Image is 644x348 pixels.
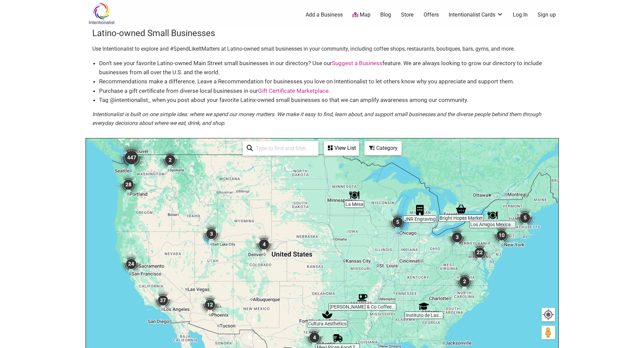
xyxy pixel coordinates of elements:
[492,225,512,245] div: 10
[99,96,552,105] li: Tag @intentionalist_ when you post about your favorite Latinx-owned small businesses so that we c...
[454,271,475,292] div: 2
[542,326,555,339] button: Drag Pegman onto the map to open Street View
[99,86,552,96] li: Purchase a gift certificate from diverse local businesses in our .
[86,3,118,25] img: Intentionalist
[324,141,359,156] div: See a list of the visible businesses
[121,254,141,274] div: 24
[456,204,466,214] div: Bright Hopes Market
[415,205,425,215] div: JNR Engraving
[401,11,414,19] a: Store
[153,290,173,311] div: 37
[352,11,371,19] a: Map
[258,87,329,94] a: Gift Certificate Marketplace
[380,11,391,19] a: Blog
[243,141,318,156] div: Type to search and filter
[200,295,220,315] div: 12
[365,142,401,155] div: Category
[364,141,402,155] div: Filter by category
[515,208,535,228] div: 5
[449,11,503,19] a: Intentionalist Cards
[542,308,555,321] button: Your Location
[160,150,180,170] div: 2
[332,60,382,66] a: Suggest a Business
[92,27,552,39] h3: Latino-owned Small Businesses
[325,142,358,155] div: View List
[253,142,314,155] input: Type to find and filter...
[201,224,221,244] div: 3
[118,175,139,195] div: 28
[387,212,408,232] div: 5
[254,234,274,255] div: 4
[322,310,332,320] div: Cultura Aesthetics
[447,227,467,247] div: 3
[304,327,325,348] div: 4
[419,301,429,311] div: Instituto de Las Américas
[470,242,490,263] div: 22
[99,59,552,77] li: Don’t see your favorite Latino-owned Main Street small businesses in our directory? Use our featu...
[349,190,359,200] div: La Mesa
[92,45,552,53] p: Use Intentionalist to explore and #SpendLikeItMatters at Latino-owned small businesses in your co...
[333,333,343,343] div: Mexi-Rican Food Truck
[92,111,541,126] em: Intentionalist is built on one simple idea: where we spend our money matters. We make it easy to ...
[99,77,552,86] li: Recommendations make a difference. Leave a Recommendation for businesses you love on Intentionali...
[513,11,528,19] a: Log In
[357,293,367,303] div: Fidel & Co Coffee Roasters
[487,210,498,220] div: Los Amigos Mexican Restaurant
[118,144,145,171] div: 447
[538,11,556,19] a: Sign up
[424,11,439,19] a: Offers
[306,11,343,19] a: Add a Business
